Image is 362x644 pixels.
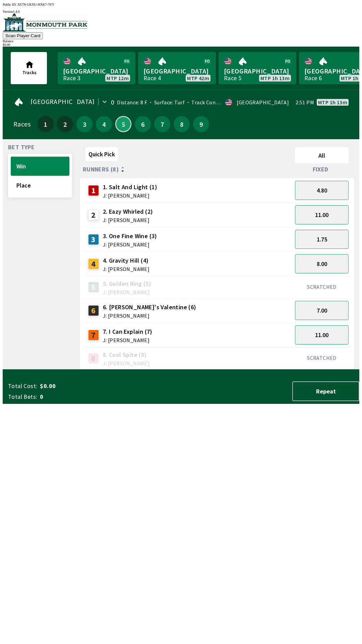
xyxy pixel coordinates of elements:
div: SCRATCHED [295,355,349,361]
span: 9 [195,122,207,126]
span: J: [PERSON_NAME] [103,289,151,295]
span: Bet Type [8,145,35,150]
span: 8.00 [317,260,327,268]
span: 4 [98,122,110,126]
span: 6. [PERSON_NAME]'s Valentine (6) [103,303,196,312]
button: 5 [115,116,131,132]
div: 2 [88,210,99,220]
span: J: [PERSON_NAME] [103,337,153,343]
img: venue logo [3,13,87,32]
span: 2. Eazy Whirled (2) [103,207,153,216]
div: Fixed [292,166,351,173]
span: Distance: 8 F [117,99,147,106]
a: [GEOGRAPHIC_DATA]Race 4MTP 42m [138,52,216,84]
button: 11.00 [295,325,349,344]
div: [GEOGRAPHIC_DATA] [237,100,289,105]
div: 6 [88,305,99,316]
div: Race 3 [63,75,80,81]
div: 8 [88,353,99,364]
div: Balance [3,39,359,43]
span: Total Bets: [8,393,37,401]
div: 3 [88,234,99,245]
span: 4.80 [317,186,327,194]
div: 1 [88,185,99,196]
span: Place [16,181,64,189]
span: J: [PERSON_NAME] [103,313,196,318]
button: 2 [57,116,73,132]
div: Race 6 [304,75,322,81]
div: Runners (8) [83,166,292,173]
div: $ 0.00 [3,43,359,47]
div: Version 1.4.0 [3,10,359,13]
span: [GEOGRAPHIC_DATA] [224,67,291,75]
span: 1. Salt And Light (1) [103,183,157,192]
span: Surface: Turf [147,99,185,106]
span: Quick Pick [88,150,115,158]
div: 4 [88,259,99,269]
button: Repeat [292,381,359,401]
span: All [298,152,346,159]
button: 11.00 [295,205,349,224]
span: 2:51 PM [296,100,314,105]
button: Win [11,157,69,176]
span: [GEOGRAPHIC_DATA] [143,67,210,75]
div: SCRATCHED [295,283,349,290]
span: 1.75 [317,235,327,243]
span: MTP 12m [107,75,129,81]
span: 2 [59,122,71,126]
span: 1 [39,122,52,126]
button: 1.75 [295,230,349,249]
span: MTP 1h 13m [260,75,290,81]
a: [GEOGRAPHIC_DATA]Race 3MTP 12m [58,52,135,84]
button: Quick Pick [85,147,118,161]
button: 1 [38,116,54,132]
span: Repeat [298,387,353,395]
span: J: [PERSON_NAME] [103,242,157,247]
span: Total Cost: [8,382,37,390]
span: J: [PERSON_NAME] [103,361,149,366]
span: 4. Gravity Hill (4) [103,256,149,265]
span: 7.00 [317,307,327,314]
span: [GEOGRAPHIC_DATA] [63,67,130,75]
span: $0.00 [40,382,145,390]
button: All [295,147,349,163]
span: J: [PERSON_NAME] [103,193,157,198]
button: 3 [76,116,93,132]
span: XS7N-UKXU-HXK7-767J [17,3,54,6]
span: Fixed [313,167,328,172]
button: 7.00 [295,301,349,320]
span: 8 [175,122,188,126]
span: MTP 42m [187,75,209,81]
div: 0 [111,100,114,105]
span: 0 [40,393,145,401]
button: 8.00 [295,254,349,273]
span: 11.00 [315,331,328,339]
div: Races [13,121,31,127]
span: Win [16,162,64,170]
button: Place [11,176,69,195]
button: Tracks [11,52,47,84]
button: Scan Player Card [3,32,43,39]
span: 8. Cool Spite (8) [103,351,149,359]
span: 7. I Can Explain (7) [103,327,153,336]
span: 3 [78,122,91,126]
span: Runners (8) [83,167,119,172]
button: 7 [154,116,170,132]
a: [GEOGRAPHIC_DATA]Race 5MTP 1h 13m [219,52,296,84]
div: Public ID: [3,3,359,6]
div: Race 5 [224,75,241,81]
span: J: [PERSON_NAME] [103,266,149,272]
div: 7 [88,330,99,340]
button: 4.80 [295,181,349,200]
span: 3. One Fine Wine (3) [103,232,157,240]
span: 6 [136,122,149,126]
span: 11.00 [315,211,328,219]
button: 9 [193,116,209,132]
button: 6 [135,116,151,132]
span: Track Condition: Heavy [185,99,247,106]
button: 4 [96,116,112,132]
div: 5 [88,282,99,292]
span: 7 [156,122,169,126]
button: 8 [174,116,190,132]
span: [GEOGRAPHIC_DATA] [31,99,95,104]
